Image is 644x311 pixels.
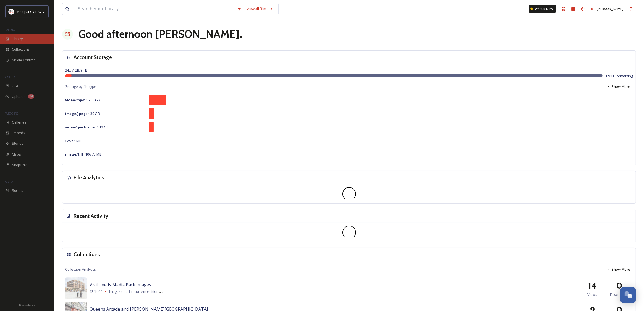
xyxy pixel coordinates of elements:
[597,6,623,11] span: [PERSON_NAME]
[74,53,112,61] h3: Account Storage
[65,267,96,272] span: Collection Analytics
[604,264,633,275] button: Show More
[588,4,626,14] a: [PERSON_NAME]
[65,125,96,129] strong: video/quicktime :
[28,94,34,99] div: 94
[12,188,23,193] span: Socials
[9,9,14,14] img: download%20(3).png
[74,251,100,258] h3: Collections
[605,73,633,79] span: 1.98 TB remaining
[620,287,636,303] button: Open Chat
[109,289,200,294] span: Images used in current edition of Visit Leeds media pack
[75,3,234,15] input: Search your library
[65,98,85,102] strong: video/mp4 :
[5,75,17,79] span: COLLECT
[74,174,104,182] h3: File Analytics
[12,57,36,63] span: Media Centres
[65,152,84,157] strong: image/tiff :
[90,289,102,294] span: 13 file(s)
[65,138,66,143] strong: :
[65,125,109,129] span: 4.12 GB
[12,83,19,89] span: UGC
[65,98,100,102] span: 15.58 GB
[587,292,597,297] span: Views
[529,5,556,13] a: What's New
[65,138,81,143] span: 259.8 MB
[604,81,633,92] button: Show More
[65,84,96,89] span: Storage by file type
[12,152,21,157] span: Maps
[19,304,35,307] span: Privacy Policy
[74,212,108,220] h3: Recent Activity
[588,279,597,292] h2: 14
[5,28,15,32] span: MEDIA
[12,94,25,99] span: Uploads
[12,130,25,135] span: Embeds
[65,152,101,157] span: 106.75 MB
[65,111,87,116] strong: image/jpeg :
[12,36,23,41] span: Library
[17,9,59,14] span: Visit [GEOGRAPHIC_DATA]
[5,180,16,184] span: SOCIALS
[5,111,18,115] span: WIDGETS
[12,162,27,167] span: SnapLink
[12,47,30,52] span: Collections
[12,141,24,146] span: Stories
[616,279,623,292] h2: 0
[78,26,242,42] h1: Good afternoon [PERSON_NAME] .
[65,277,87,299] img: 44b557c0-f76e-451a-8f7c-3e1e5381b13b.jpg
[244,4,276,14] a: View all files
[610,292,629,297] span: Downloads
[19,302,35,308] a: Privacy Policy
[12,120,27,125] span: Galleries
[65,111,100,116] span: 4.39 GB
[65,68,87,73] span: 24.57 GB / 2 TB
[90,282,151,288] span: Visit Leeds Media Pack Images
